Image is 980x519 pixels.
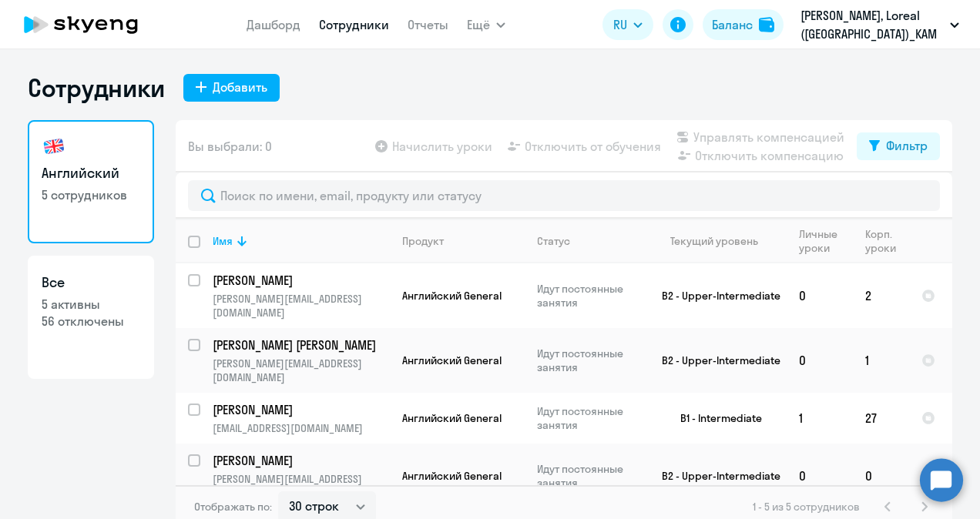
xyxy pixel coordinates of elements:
div: Текущий уровень [670,234,758,248]
div: Корп. уроки [865,227,908,255]
p: [PERSON_NAME] [213,452,387,469]
td: 1 [853,328,909,393]
p: [PERSON_NAME], Loreal ([GEOGRAPHIC_DATA])_KAM [800,6,944,43]
div: Личные уроки [799,227,842,255]
div: Имя [213,234,389,248]
a: [PERSON_NAME] [213,452,389,469]
button: RU [602,9,653,40]
img: english [42,134,66,159]
input: Поиск по имени, email, продукту или статусу [188,180,940,211]
a: Все5 активны56 отключены [28,256,154,379]
a: Сотрудники [319,17,389,32]
div: Статус [537,234,643,248]
div: Личные уроки [799,227,852,255]
p: Идут постоянные занятия [537,282,643,310]
div: Текущий уровень [656,234,786,248]
td: 0 [787,263,853,328]
button: Балансbalance [703,9,784,40]
p: 5 сотрудников [42,186,140,203]
span: Отображать по: [194,500,272,514]
div: Продукт [402,234,524,248]
p: Идут постоянные занятия [537,347,643,374]
div: Корп. уроки [865,227,898,255]
td: 27 [853,393,909,444]
p: 5 активны [42,296,140,313]
td: B2 - Upper-Intermediate [643,328,787,393]
p: Идут постоянные занятия [537,404,643,432]
h3: Английский [42,163,140,183]
td: 2 [853,263,909,328]
td: B1 - Intermediate [643,393,787,444]
span: RU [613,15,627,34]
span: Английский General [402,353,502,367]
div: Статус [537,234,570,248]
h3: Все [42,273,140,293]
span: Вы выбрали: 0 [188,137,272,156]
td: B2 - Upper-Intermediate [643,444,787,508]
h1: Сотрудники [28,72,165,103]
p: [PERSON_NAME][EMAIL_ADDRESS][DOMAIN_NAME] [213,472,389,500]
button: [PERSON_NAME], Loreal ([GEOGRAPHIC_DATA])_KAM [793,6,967,43]
td: B2 - Upper-Intermediate [643,263,787,328]
button: Фильтр [857,132,940,160]
p: [PERSON_NAME][EMAIL_ADDRESS][DOMAIN_NAME] [213,357,389,384]
p: [PERSON_NAME][EMAIL_ADDRESS][DOMAIN_NAME] [213,292,389,320]
a: [PERSON_NAME] [213,272,389,289]
td: 0 [787,328,853,393]
p: 56 отключены [42,313,140,330]
div: Продукт [402,234,444,248]
span: Ещё [467,15,490,34]
img: balance [759,17,774,32]
button: Добавить [183,74,280,102]
button: Ещё [467,9,505,40]
p: [PERSON_NAME] [PERSON_NAME] [213,337,387,353]
div: Добавить [213,78,267,96]
td: 0 [787,444,853,508]
p: [EMAIL_ADDRESS][DOMAIN_NAME] [213,421,389,435]
p: Идут постоянные занятия [537,462,643,490]
p: [PERSON_NAME] [213,272,387,289]
a: Отчеты [408,17,448,32]
td: 1 [787,393,853,444]
div: Фильтр [886,136,928,155]
a: Английский5 сотрудников [28,120,154,243]
span: Английский General [402,469,502,483]
span: Английский General [402,411,502,425]
div: Имя [213,234,233,248]
div: Баланс [712,15,753,34]
p: [PERSON_NAME] [213,401,387,418]
a: [PERSON_NAME] [PERSON_NAME] [213,337,389,353]
a: Дашборд [247,17,300,32]
span: Английский General [402,289,502,303]
a: [PERSON_NAME] [213,401,389,418]
td: 0 [853,444,909,508]
span: 1 - 5 из 5 сотрудников [753,500,860,514]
